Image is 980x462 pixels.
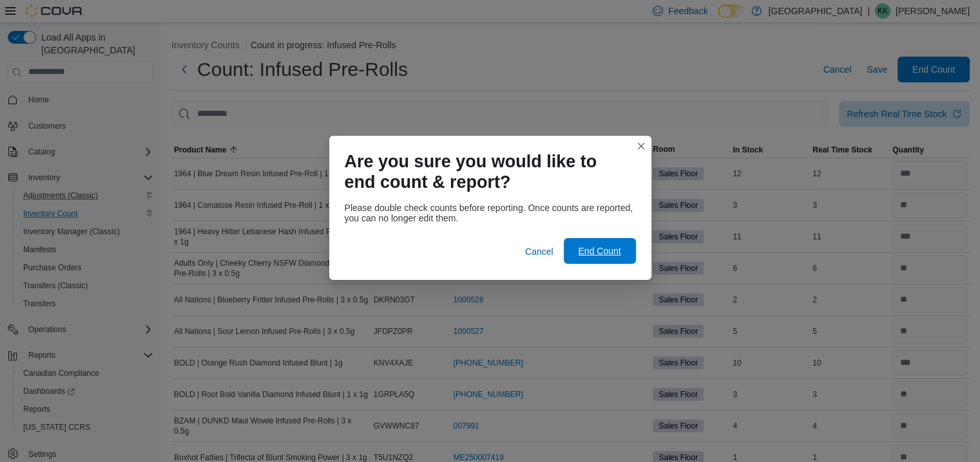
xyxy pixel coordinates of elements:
h1: Are you sure you would like to end count & report? [345,151,626,192]
button: Closes this modal window [633,138,649,154]
span: Cancel [525,245,553,258]
span: End Count [578,245,620,257]
button: Cancel [520,239,559,264]
button: End Count [564,238,636,264]
div: Please double check counts before reporting. Once counts are reported, you can no longer edit them. [345,203,636,223]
